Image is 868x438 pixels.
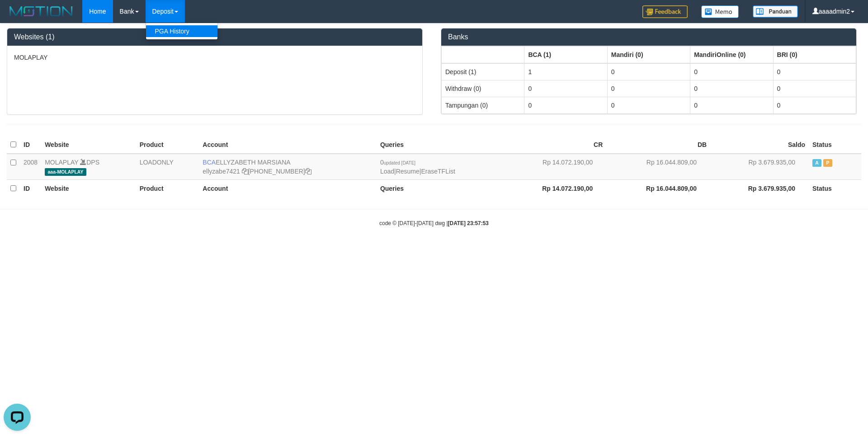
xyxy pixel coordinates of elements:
[384,160,415,165] span: updated [DATE]
[524,97,607,113] td: 0
[690,97,773,113] td: 0
[710,136,809,154] th: Saldo
[380,159,415,166] span: 0
[503,179,607,197] th: Rp 14.072.190,00
[690,63,773,80] td: 0
[7,5,75,18] img: MOTION_logo.png
[448,220,489,226] strong: [DATE] 23:57:53
[812,159,821,167] span: Active
[203,159,216,166] span: BCA
[710,154,809,180] td: Rp 3.679.935,00
[503,136,607,154] th: CR
[377,136,503,154] th: Queries
[607,97,690,113] td: 0
[305,168,311,175] a: Copy 5495537878 to clipboard
[377,179,503,197] th: Queries
[380,159,455,175] span: | |
[45,159,78,166] a: MOLAPLAY
[421,168,455,175] a: EraseTFList
[524,63,607,80] td: 1
[379,220,489,226] small: code © [DATE]-[DATE] dwg |
[606,136,710,154] th: DB
[642,5,688,18] img: Feedback.jpg
[203,168,240,175] a: ellyzabe7421
[809,179,861,197] th: Status
[41,136,136,154] th: Website
[146,25,217,37] a: PGA History
[45,168,86,176] span: aaa-MOLAPLAY
[701,5,739,18] img: Button%20Memo.svg
[41,154,136,180] td: DPS
[380,168,394,175] a: Load
[242,168,248,175] a: Copy ellyzabe7421 to clipboard
[4,4,31,31] button: Open LiveChat chat widget
[41,179,136,197] th: Website
[442,80,524,97] td: Withdraw (0)
[690,46,773,63] th: Group: activate to sort column ascending
[14,33,415,41] h3: Websites (1)
[442,46,524,63] th: Group: activate to sort column ascending
[710,179,809,197] th: Rp 3.679.935,00
[753,5,798,18] img: panduan.png
[607,63,690,80] td: 0
[136,136,199,154] th: Product
[136,179,199,197] th: Product
[773,46,856,63] th: Group: activate to sort column ascending
[606,179,710,197] th: Rp 16.044.809,00
[809,136,861,154] th: Status
[442,63,524,80] td: Deposit (1)
[20,136,41,154] th: ID
[503,154,607,180] td: Rp 14.072.190,00
[14,53,415,62] p: MOLAPLAY
[442,97,524,113] td: Tampungan (0)
[524,80,607,97] td: 0
[20,154,41,180] td: 2008
[607,80,690,97] td: 0
[773,80,856,97] td: 0
[20,179,41,197] th: ID
[199,136,377,154] th: Account
[199,154,377,180] td: ELLYZABETH MARSIANA [PHONE_NUMBER]
[524,46,607,63] th: Group: activate to sort column ascending
[607,46,690,63] th: Group: activate to sort column ascending
[199,179,377,197] th: Account
[396,168,420,175] a: Resume
[448,33,849,41] h3: Banks
[773,97,856,113] td: 0
[823,159,832,167] span: Paused
[606,154,710,180] td: Rp 16.044.809,00
[136,154,199,180] td: LOADONLY
[690,80,773,97] td: 0
[773,63,856,80] td: 0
